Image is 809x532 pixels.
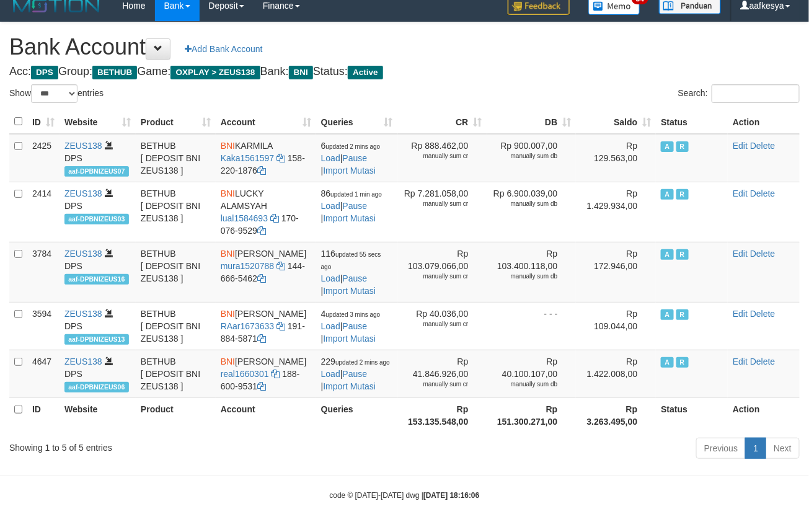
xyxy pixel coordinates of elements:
[661,249,673,260] span: Active
[321,309,381,344] span: | |
[733,357,748,366] a: Edit
[661,309,673,320] span: Active
[64,334,129,345] span: aaf-DPBNIZEUS13
[31,66,58,79] span: DPS
[136,350,216,397] td: BETHUB [ DEPOSIT BNI ZEUS138 ]
[136,242,216,302] td: BETHUB [ DEPOSIT BNI ZEUS138 ]
[398,302,487,350] td: Rp 40.036,00
[27,110,60,134] th: ID: activate to sort column ascending
[27,397,60,433] th: ID
[257,166,266,175] a: Copy 1582201876 to clipboard
[221,213,268,223] a: lual1584693
[60,110,136,134] th: Website: activate to sort column ascending
[27,182,60,242] td: 2414
[712,84,800,103] input: Search:
[343,201,368,211] a: Pause
[398,134,487,182] td: Rp 888.462,00
[750,141,775,151] a: Delete
[323,286,376,296] a: Import Mutasi
[216,242,316,302] td: [PERSON_NAME] 144-666-5462
[330,191,382,198] span: updated 1 min ago
[398,182,487,242] td: Rp 7.281.058,00
[398,110,487,134] th: CR: activate to sort column ascending
[326,143,381,150] span: updated 2 mins ago
[60,182,136,242] td: DPS
[60,397,136,433] th: Website
[492,152,558,161] div: manually sum db
[487,242,577,302] td: Rp 103.400.118,00
[216,302,316,350] td: [PERSON_NAME] 191-884-5871
[60,242,136,302] td: DPS
[221,249,235,259] span: BNI
[343,321,368,331] a: Pause
[750,357,775,366] a: Delete
[487,110,577,134] th: DB: activate to sort column ascending
[170,66,260,79] span: OXPLAY > ZEUS138
[335,359,390,366] span: updated 2 mins ago
[221,369,269,379] a: real1660301
[745,438,766,459] a: 1
[576,182,656,242] td: Rp 1.429.934,00
[321,249,381,271] span: 116
[423,491,479,500] strong: [DATE] 18:16:06
[403,272,469,281] div: manually sum cr
[321,201,340,211] a: Load
[750,188,775,198] a: Delete
[276,261,285,271] a: Copy mura1520788 to clipboard
[27,134,60,182] td: 2425
[576,302,656,350] td: Rp 109.044,00
[64,382,129,392] span: aaf-DPBNIZEUS06
[216,182,316,242] td: LUCKY ALAMSYAH 170-076-9529
[403,320,469,329] div: manually sum cr
[661,141,673,152] span: Active
[316,110,398,134] th: Queries: activate to sort column ascending
[60,350,136,397] td: DPS
[343,153,368,163] a: Pause
[348,66,383,79] span: Active
[9,35,800,60] h1: Bank Account
[321,251,381,270] span: updated 55 secs ago
[576,242,656,302] td: Rp 172.946,00
[343,369,368,379] a: Pause
[136,302,216,350] td: BETHUB [ DEPOSIT BNI ZEUS138 ]
[9,66,800,78] h4: Acc: Group: Game: Bank: Status:
[487,182,577,242] td: Rp 6.900.039,00
[321,369,340,379] a: Load
[733,188,748,198] a: Edit
[661,357,673,368] span: Active
[316,397,398,433] th: Queries
[216,350,316,397] td: [PERSON_NAME] 188-600-9531
[9,437,328,454] div: Showing 1 to 5 of 5 entries
[330,491,480,500] small: code © [DATE]-[DATE] dwg |
[403,152,469,161] div: manually sum cr
[221,357,235,366] span: BNI
[136,110,216,134] th: Product: activate to sort column ascending
[216,110,316,134] th: Account: activate to sort column ascending
[276,321,285,331] a: Copy RAar1673633 to clipboard
[60,134,136,182] td: DPS
[492,380,558,389] div: manually sum db
[216,397,316,433] th: Account
[257,226,266,236] a: Copy 1700769529 to clipboard
[321,321,340,331] a: Load
[676,357,689,368] span: Running
[323,213,376,223] a: Import Mutasi
[257,334,266,344] a: Copy 1918845871 to clipboard
[177,38,270,60] a: Add Bank Account
[733,141,748,151] a: Edit
[221,188,235,198] span: BNI
[321,141,381,151] span: 6
[64,357,102,366] a: ZEUS138
[728,397,800,433] th: Action
[221,261,274,271] a: mura1520788
[326,311,381,318] span: updated 3 mins ago
[656,110,728,134] th: Status
[676,189,689,200] span: Running
[750,309,775,319] a: Delete
[321,141,381,175] span: | |
[678,84,800,103] label: Search:
[136,397,216,433] th: Product
[321,357,390,366] span: 229
[733,249,748,259] a: Edit
[321,357,390,391] span: | |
